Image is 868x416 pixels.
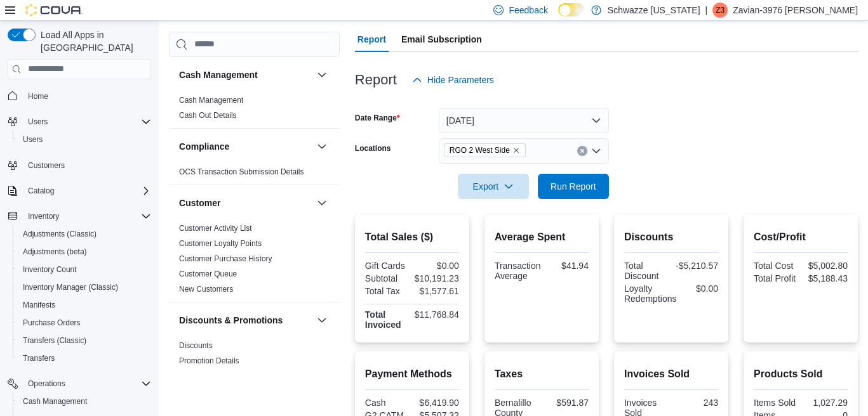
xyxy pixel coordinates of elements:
span: Operations [28,379,65,389]
button: Customer [314,195,330,211]
div: Customer [169,221,340,302]
button: Catalog [23,183,59,198]
button: Adjustments (Classic) [13,225,156,243]
button: Inventory [3,207,156,225]
button: Inventory Manager (Classic) [13,278,156,296]
button: Compliance [179,140,312,153]
div: $41.94 [545,261,588,271]
div: Zavian-3976 McCarty [712,3,728,18]
span: Inventory [23,209,151,224]
a: Adjustments (beta) [18,244,92,259]
div: -$5,210.57 [674,261,718,271]
button: Transfers (Classic) [13,332,156,349]
div: Total Profit [754,273,798,283]
span: Transfers [23,353,55,363]
span: Purchase Orders [18,315,151,330]
span: Users [23,114,151,129]
button: [DATE] [439,108,609,133]
span: RGO 2 West Side [444,143,526,157]
a: Adjustments (Classic) [18,226,102,242]
a: Promotion Details [179,356,239,365]
button: Users [13,131,156,148]
a: Transfers (Classic) [18,333,91,348]
div: Total Tax [365,286,410,296]
span: Cash Out Details [179,110,237,120]
h2: Total Sales ($) [365,230,459,245]
input: Dark Mode [558,3,585,16]
span: Email Subscription [401,27,482,52]
a: Purchase Orders [18,315,86,330]
span: Operations [23,376,151,391]
span: Inventory Count [18,262,151,277]
div: Subtotal [365,273,410,283]
h2: Cost/Profit [754,230,848,245]
a: Customer Loyalty Points [179,239,262,248]
a: Customer Purchase History [179,254,272,263]
div: Compliance [169,164,340,185]
span: Customers [28,160,65,171]
span: Home [28,91,48,101]
span: Report [357,27,386,52]
div: Cash Management [169,93,340,128]
span: Users [23,134,43,145]
span: Adjustments (Classic) [18,226,151,242]
button: Open list of options [591,146,601,156]
a: Inventory Manager (Classic) [18,280,123,295]
button: Operations [23,376,70,391]
p: Schwazze [US_STATE] [608,3,700,18]
span: Promotion Details [179,356,239,366]
button: Inventory Count [13,261,156,278]
a: Transfers [18,351,60,366]
div: $6,419.90 [415,398,459,408]
span: Home [23,88,151,104]
button: Cash Management [13,393,156,410]
label: Locations [355,143,391,153]
span: OCS Transaction Submission Details [179,167,304,177]
a: Discounts [179,341,213,350]
span: RGO 2 West Side [450,144,510,157]
span: Manifests [23,300,55,310]
div: Total Cost [754,261,798,271]
button: Discounts & Promotions [179,314,312,327]
span: Customers [23,157,151,173]
span: Cash Management [18,394,151,409]
button: Purchase Orders [13,314,156,332]
a: OCS Transaction Submission Details [179,167,304,176]
span: Customer Queue [179,269,237,279]
div: Total Discount [624,261,669,281]
span: Transfers (Classic) [18,333,151,348]
img: Cova [25,4,83,16]
h3: Discounts & Promotions [179,314,283,327]
button: Adjustments (beta) [13,243,156,261]
span: Customer Loyalty Points [179,238,262,249]
button: Discounts & Promotions [314,313,330,328]
span: Cash Management [179,95,243,105]
button: Cash Management [314,67,330,82]
button: Hide Parameters [407,67,499,93]
span: Cash Management [23,396,87,406]
span: New Customers [179,284,233,294]
div: $0.00 [681,283,718,294]
span: Hide Parameters [427,74,494,86]
h3: Compliance [179,140,229,153]
span: Discounts [179,341,213,351]
a: Cash Out Details [179,111,237,120]
a: Customers [23,158,70,173]
div: Discounts & Promotions [169,338,340,389]
button: Customer [179,197,312,209]
span: Transfers [18,351,151,366]
a: Manifests [18,297,60,313]
button: Cash Management [179,68,312,81]
button: Users [3,113,156,131]
a: Users [18,132,48,147]
span: Z3 [716,3,724,18]
label: Date Range [355,113,400,123]
span: Inventory Manager (Classic) [18,280,151,295]
button: Customers [3,156,156,174]
button: Compliance [314,139,330,154]
h3: Cash Management [179,68,258,81]
button: Inventory [23,209,64,224]
a: Cash Management [179,96,243,105]
div: Items Sold [754,398,798,408]
span: Catalog [23,183,151,198]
